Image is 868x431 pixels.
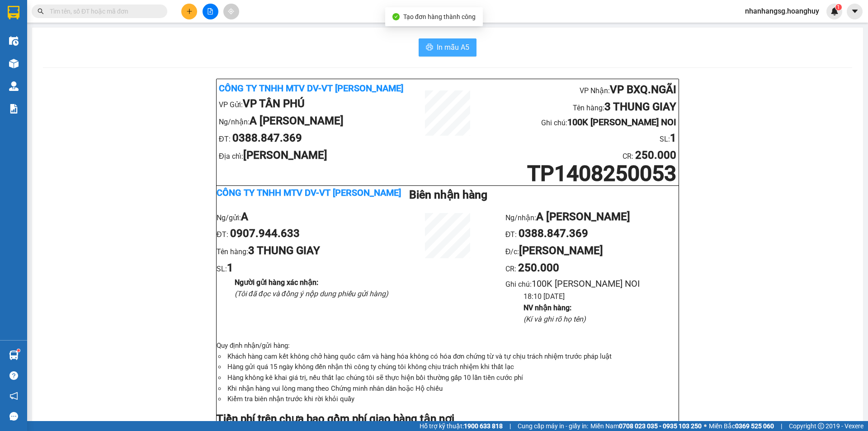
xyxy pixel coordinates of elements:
li: Địa chỉ: [219,147,410,164]
span: ⚪️ [704,424,707,428]
img: logo-vxr [8,6,19,19]
b: [PERSON_NAME] [243,149,327,161]
b: 3 THUNG GIAY [248,244,320,257]
b: Người gửi hàng xác nhận : [235,278,318,287]
li: Tên hàng: [217,242,390,260]
b: 250.000 [518,261,559,274]
b: VP TÂN PHÚ [27,62,89,74]
b: 0907.944.633 [230,227,300,240]
li: VP Nhận: [90,3,152,20]
span: copyright [818,423,824,429]
b: 100K [PERSON_NAME] NOI [567,117,676,128]
span: Miền Bắc [709,421,774,431]
li: Tên hàng: [486,99,676,116]
b: VP BÌNH LONG [120,5,193,17]
img: solution-icon [9,104,19,114]
span: 100K [PERSON_NAME] NOI [532,278,640,289]
li: SL: [217,260,390,277]
b: 1 [227,261,233,274]
span: search [38,8,44,14]
b: [PERSON_NAME] [519,244,603,257]
li: Khách hàng cam kết không chở hàng quốc cấm và hàng hóa không có hóa đơn chứng từ và tự chịu trách... [226,351,679,362]
img: warehouse-icon [9,59,19,68]
ul: CR : [505,208,679,325]
b: 80.000 [117,56,152,68]
li: Ng/gửi: [217,208,390,226]
span: question-circle [9,371,18,380]
i: (Kí và ghi rõ họ tên) [524,315,586,323]
img: warehouse-icon [9,81,19,91]
h1: TP1408250053 [486,164,676,183]
span: 1 [837,4,840,10]
span: Cung cấp máy in - giấy in: [518,421,588,431]
b: A [241,210,248,223]
strong: 0369 525 060 [735,422,774,430]
b: Công ty TNHH MTV DV-VT [PERSON_NAME] [219,83,403,94]
li: Đ/c: [505,242,679,260]
img: warehouse-icon [9,350,19,360]
li: CR : [486,147,676,164]
span: caret-down [851,7,859,15]
input: Tìm tên, số ĐT hoặc mã đơn [50,6,156,16]
b: A [PERSON_NAME] [250,114,344,127]
b: Công ty TNHH MTV DV-VT [PERSON_NAME] [217,187,401,198]
b: Biên nhận hàng [409,188,487,201]
span: In mẫu A5 [437,42,469,53]
span: aim [228,8,234,14]
li: Kiểm tra biên nhận trước khi rời khỏi quầy [226,394,679,405]
li: VP Gửi: [3,60,65,77]
li: ĐT: [219,130,410,147]
b: 3 THUNG GIAY [604,100,676,113]
span: file-add [207,8,213,14]
span: printer [426,43,433,52]
span: Miền Nam [590,421,702,431]
strong: 0708 023 035 - 0935 103 250 [619,422,702,430]
b: NV nhận hàng : [524,303,571,312]
li: ĐT: [505,225,679,242]
span: check-circle [392,13,400,20]
img: icon-new-feature [830,7,839,15]
button: aim [223,4,239,19]
li: ĐT: [217,225,390,242]
span: Tạo đơn hàng thành công [403,13,476,20]
strong: Tiền phí trên chưa bao gồm phí giao hàng tận nơi [217,412,454,425]
li: 18:10 [DATE] [524,291,679,302]
button: printerIn mẫu A5 [419,38,476,57]
span: message [9,412,18,421]
strong: 1900 633 818 [464,422,503,430]
li: Ng/nhận: [219,113,410,130]
b: VP TÂN PHÚ [243,97,305,110]
b: 1 [670,132,676,144]
li: Hàng không kê khai giá trị, nếu thất lạc chúng tôi sẽ thực hiện bồi thường gấp 10 lần tiền cước phí [226,373,679,384]
button: plus [181,4,197,19]
b: A [PERSON_NAME] [536,210,630,223]
b: 250.000 [635,149,676,161]
img: warehouse-icon [9,36,19,46]
li: Khi nhận hàng vui lòng mang theo Chứng minh nhân dân hoặc Hộ chiếu [226,384,679,394]
sup: 1 [835,4,842,10]
span: Hỗ trợ kỹ thuật: [420,421,503,431]
b: 0388.847.369 [519,227,588,240]
li: Ghi chú: [486,115,676,129]
button: caret-down [847,4,863,19]
li: SL: [486,130,676,147]
span: | [781,421,782,431]
li: Ng/nhận: [505,208,679,226]
li: SL: [90,37,152,54]
span: : [115,59,152,67]
span: plus [186,8,193,14]
li: CC [90,54,152,71]
li: Hàng gửi quá 15 ngày không đến nhận thì công ty chúng tôi không chịu trách nhiệm khi thất lạc [226,362,679,373]
i: (Tôi đã đọc và đồng ý nộp dung phiếu gửi hàng) [235,289,388,298]
li: Ghi chú: [505,277,679,291]
li: VP Nhận: [486,81,676,99]
span: | [509,421,511,431]
li: VP Gửi: [219,95,410,113]
b: 1CUC DEN [122,22,174,34]
b: VP BXQ.NGÃI [610,83,676,96]
b: 0388.847.369 [232,132,302,144]
sup: 1 [17,349,20,352]
button: file-add [203,4,218,19]
b: Công ty TNHH MTV DV-VT [PERSON_NAME] [3,4,71,57]
span: notification [9,392,18,400]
